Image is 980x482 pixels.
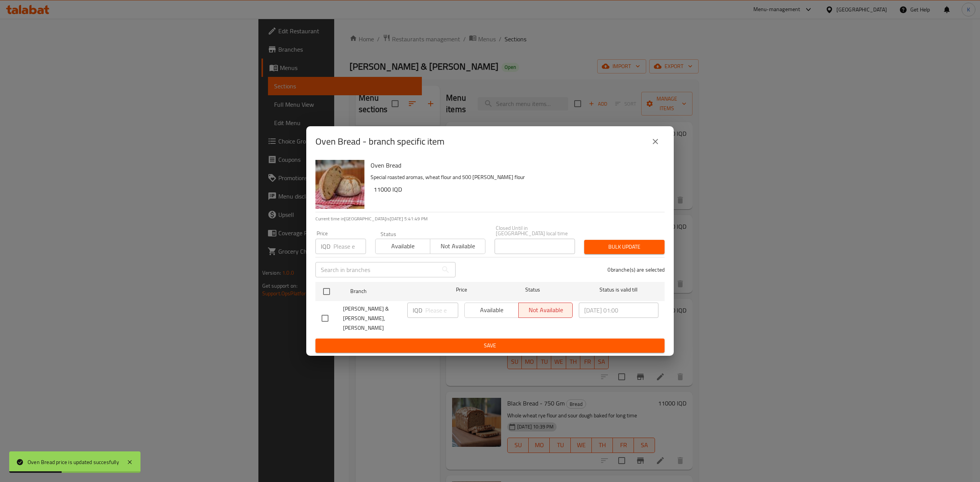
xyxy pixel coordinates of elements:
[584,240,665,254] button: Bulk update
[350,287,430,296] span: Branch
[371,160,658,171] h6: Oven Bread
[321,242,330,251] p: IQD
[646,132,665,151] button: close
[590,242,658,252] span: Bulk update
[315,135,444,148] h2: Oven Bread - branch specific item
[28,458,119,466] div: Oven Bread price is updated succesfully
[425,303,458,318] input: Please enter price
[315,339,665,353] button: Save
[315,160,364,209] img: Oven Bread
[315,215,665,222] p: Current time in [GEOGRAPHIC_DATA] is [DATE] 5:41:49 PM
[436,285,487,295] span: Price
[379,241,427,252] span: Available
[333,239,366,254] input: Please enter price
[322,341,658,350] span: Save
[608,266,665,274] p: 0 branche(s) are selected
[413,306,422,315] p: IQD
[430,239,485,254] button: Not available
[433,241,482,252] span: Not available
[579,285,658,295] span: Status is valid till
[343,304,401,333] span: [PERSON_NAME] & [PERSON_NAME], [PERSON_NAME]
[371,173,658,182] p: Special roasted aromas, wheat flour and 500 [PERSON_NAME] flour
[493,285,573,295] span: Status
[374,184,658,195] h6: 11000 IQD
[375,239,430,254] button: Available
[315,262,438,277] input: Search in branches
